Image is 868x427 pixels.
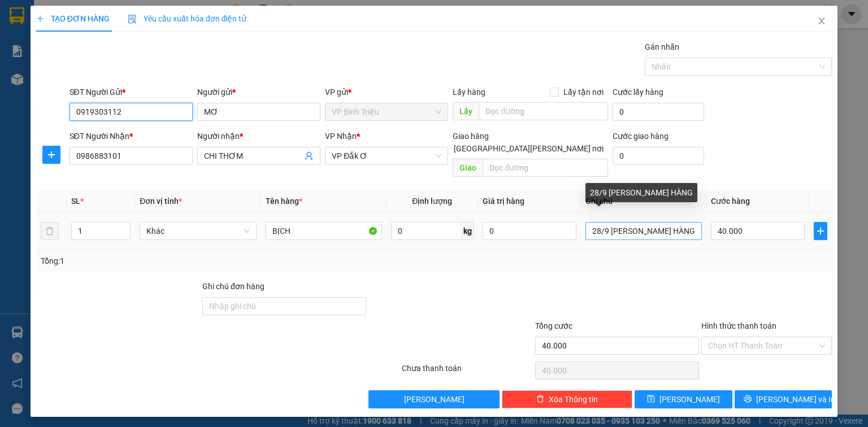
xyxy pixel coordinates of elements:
button: printer[PERSON_NAME] và In [735,390,832,408]
span: VP Nhận [325,132,357,141]
span: Định lượng [412,197,452,206]
span: Tên hàng [266,197,302,206]
span: Giao [453,159,483,177]
label: Cước lấy hàng [613,88,663,97]
div: 28/9 [PERSON_NAME] HÀNG [585,183,697,202]
span: VP Bình Triệu [332,103,441,120]
button: plus [814,222,827,240]
span: save [647,395,655,404]
span: printer [744,395,752,404]
span: Lấy tận nơi [559,86,608,98]
span: TẠO ĐƠN HÀNG [36,14,110,23]
input: Ghi chú đơn hàng [202,297,366,315]
span: Khác [146,223,249,239]
span: Yêu cầu xuất hóa đơn điện tử [128,14,247,23]
button: delete [41,222,59,240]
span: user-add [305,151,314,160]
label: Gán nhãn [645,42,679,51]
div: Người gửi [197,86,320,98]
img: icon [128,15,137,24]
label: Ghi chú đơn hàng [202,282,264,291]
span: Giá trị hàng [483,197,524,206]
span: VP Đắk Ơ [332,147,441,164]
span: Lấy [453,102,479,120]
div: Chưa thanh toán [401,362,533,382]
span: Xóa Thông tin [549,393,598,406]
input: Dọc đường [483,159,608,177]
input: 0 [483,222,576,240]
input: Cước giao hàng [613,147,704,165]
input: Ghi Chú [585,222,702,240]
span: Giao hàng [453,132,489,141]
span: [PERSON_NAME] [659,393,720,406]
span: delete [536,395,544,404]
button: deleteXóa Thông tin [502,390,632,408]
span: Cước hàng [711,197,750,206]
button: plus [42,146,60,164]
button: save[PERSON_NAME] [635,390,732,408]
label: Cước giao hàng [613,132,669,141]
span: [GEOGRAPHIC_DATA][PERSON_NAME] nơi [449,142,608,155]
div: Tổng: 1 [41,255,336,267]
span: Đơn vị tính [140,197,182,206]
button: [PERSON_NAME] [368,390,499,408]
button: Close [806,6,837,37]
span: plus [36,15,44,23]
input: Cước lấy hàng [613,103,704,121]
span: close [817,16,826,25]
span: plus [814,226,827,236]
span: [PERSON_NAME] [404,393,465,406]
input: Dọc đường [479,102,608,120]
span: plus [43,150,60,159]
span: Tổng cước [535,321,572,330]
span: SL [71,197,80,206]
div: SĐT Người Nhận [70,130,193,142]
span: Lấy hàng [453,88,485,97]
span: [PERSON_NAME] và In [756,393,835,406]
div: Người nhận [197,130,320,142]
span: kg [462,222,474,240]
th: Ghi chú [581,190,706,212]
div: VP gửi [325,86,448,98]
label: Hình thức thanh toán [701,321,776,330]
input: VD: Bàn, Ghế [266,222,382,240]
div: SĐT Người Gửi [70,86,193,98]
